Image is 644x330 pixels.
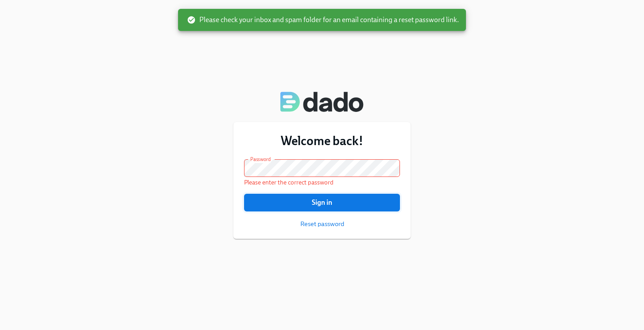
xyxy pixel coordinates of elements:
[300,219,344,228] button: Reset password
[244,133,400,149] h3: Welcome back!
[250,198,394,207] span: Sign in
[244,178,400,187] p: Please enter the correct password
[244,194,400,211] button: Sign in
[280,91,364,112] img: Dado
[187,15,459,25] span: Please check your inbox and spam folder for an email containing a reset password link.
